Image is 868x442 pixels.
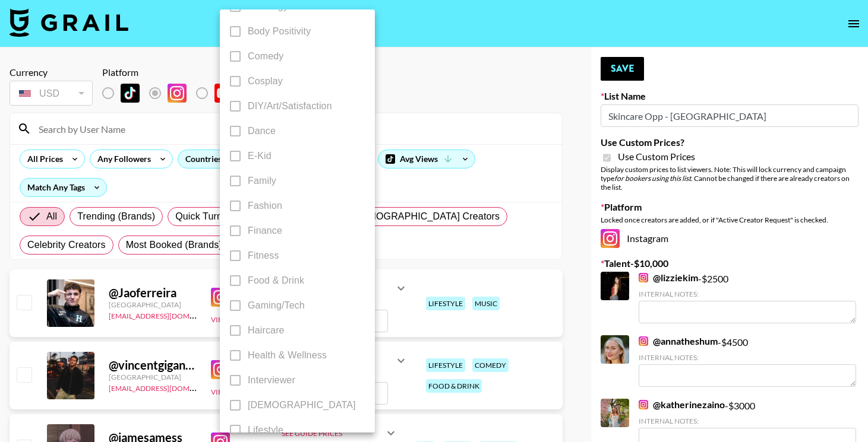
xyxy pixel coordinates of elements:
[248,298,305,313] span: Gaming/Tech
[248,423,283,437] span: Lifestyle
[248,124,276,138] span: Dance
[248,49,283,63] span: Comedy
[248,99,332,113] span: DIY/Art/Satisfaction
[248,249,279,263] span: Fitness
[248,274,304,288] span: Food & Drink
[248,224,282,238] span: Finance
[248,24,311,39] span: Body Positivity
[248,348,327,362] span: Health & Wellness
[248,149,272,163] span: E-Kid
[248,74,283,88] span: Cosplay
[248,323,285,338] span: Haircare
[248,199,282,213] span: Fashion
[248,373,295,387] span: Interviewer
[248,398,356,412] span: [DEMOGRAPHIC_DATA]
[248,174,276,188] span: Family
